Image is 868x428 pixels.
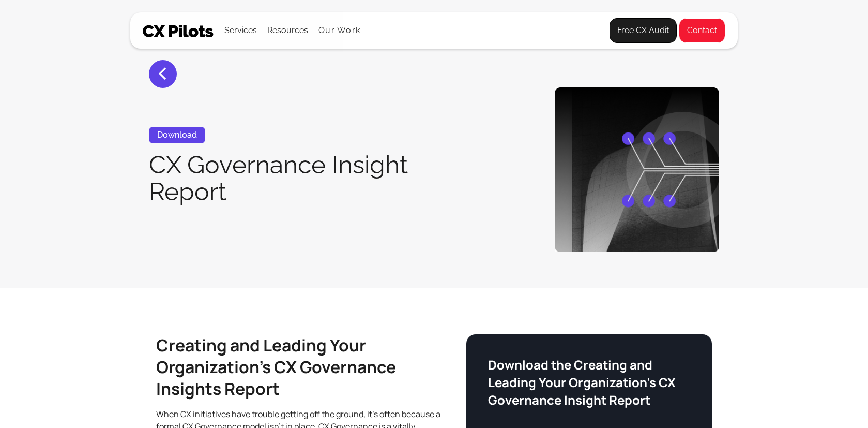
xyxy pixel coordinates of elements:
[555,87,719,252] img: CX Governance is a structured framework that establishes unified, best practices for CX across an...
[267,13,308,48] div: Resources
[488,356,690,409] h3: Download the Creating and Leading Your Organization’s CX Governance Insight Report
[149,60,177,88] a: <
[224,13,257,48] div: Services
[679,18,725,43] a: Contact
[156,334,396,400] strong: Creating and Leading Your Organization’s CX Governance Insights Report
[149,151,472,205] h1: CX Governance Insight Report
[267,23,308,38] div: Resources
[224,23,257,38] div: Services
[610,18,677,43] a: Free CX Audit
[318,26,360,35] a: Our Work
[149,127,205,143] div: Download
